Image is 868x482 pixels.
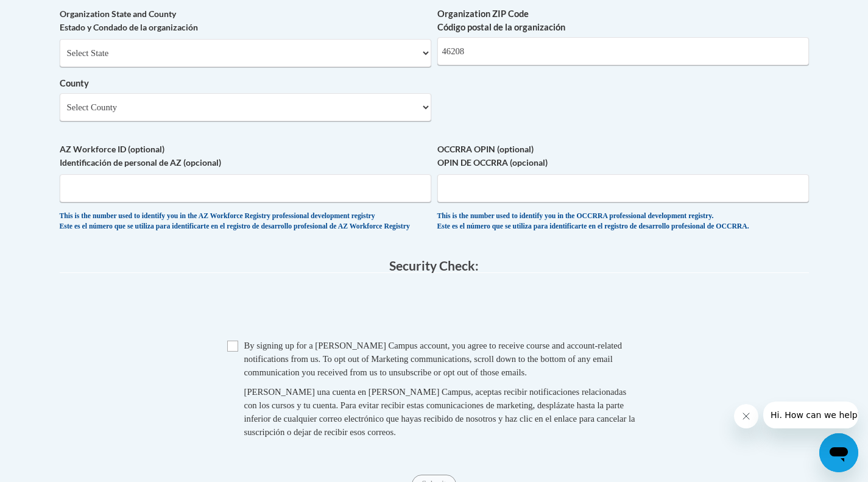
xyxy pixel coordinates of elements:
[389,258,479,273] span: Security Check:
[60,7,431,34] label: Organization State and County Estado y Condado de la organización
[819,433,858,472] iframe: Button to launch messaging window
[734,404,758,428] iframe: Close message
[437,211,809,232] div: This is the number used to identify you in the OCCRRA professional development registry. Este es ...
[437,143,809,169] label: OCCRRA OPIN (optional) OPIN DE OCCRRA (opcional)
[437,7,809,34] label: Organization ZIP Code Código postal de la organización
[60,77,431,90] label: County
[7,9,99,18] span: Hi. How can we help?
[244,341,623,377] span: By signing up for a [PERSON_NAME] Campus account, you agree to receive course and account-related...
[763,402,858,428] iframe: Message from company
[342,285,527,333] iframe: reCAPTCHA
[244,387,635,437] span: [PERSON_NAME] una cuenta en [PERSON_NAME] Campus, aceptas recibir notificaciones relacionadas con...
[60,143,431,169] label: AZ Workforce ID (optional) Identificación de personal de AZ (opcional)
[60,211,431,232] div: This is the number used to identify you in the AZ Workforce Registry professional development reg...
[437,37,809,65] input: Metadata input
